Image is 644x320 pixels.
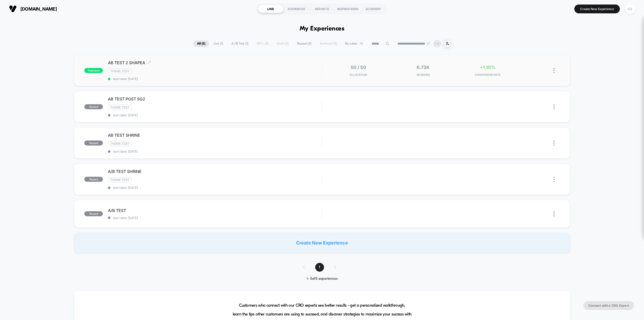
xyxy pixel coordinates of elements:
[84,68,103,73] span: published
[345,42,357,46] span: By Label
[284,5,309,13] div: AUDIENCES
[553,140,555,146] img: close
[583,301,634,310] button: Connect with a CRO Expert
[335,5,360,13] div: INSPIRATIONS
[300,25,345,32] h1: My Experiences
[315,263,324,272] span: 1
[309,5,335,13] div: REPORTS
[291,175,306,180] input: Volume
[193,40,209,47] span: All ( 5 )
[9,5,17,13] img: Visually logo
[553,211,555,217] img: close
[84,104,103,109] span: paused
[20,6,57,12] span: [DOMAIN_NAME]
[108,150,322,153] span: start date: [DATE]
[480,65,496,70] span: +1.10%
[108,113,322,117] span: start date: [DATE]
[84,177,103,182] span: paused
[157,85,172,100] button: Play, NEW DEMO 2025-VEED.mp4
[108,208,322,213] span: A/B TEST
[293,40,315,47] span: Paused ( 4 )
[108,104,132,110] span: Theme Test
[108,96,322,101] span: AB TEST POST SG2
[350,73,367,77] span: Allocation
[298,277,346,281] div: 1 - 5 of 5 experiences
[8,5,58,13] button: [DOMAIN_NAME]
[84,211,103,216] span: paused
[84,140,103,146] span: paused
[108,186,322,190] span: start date: [DATE]
[553,104,555,110] img: close
[108,177,132,183] span: Theme Test
[108,216,322,220] span: start date: [DATE]
[267,175,280,181] div: Duration
[624,4,636,14] button: CS
[574,5,620,13] button: Create New Experience
[108,60,322,65] span: AB TEST 2 SHAPEA
[427,42,430,45] img: end
[360,5,386,13] div: ACADEMY
[108,77,322,81] span: start date: [DATE]
[3,173,11,182] button: Play, NEW DEMO 2025-VEED.mp4
[74,233,570,253] div: Create New Experience
[255,175,266,181] div: Current time
[228,40,252,47] span: A/B Test ( 1 )
[4,167,326,171] input: Seek
[553,177,555,182] img: close
[258,5,284,13] div: LIVE
[457,73,519,77] span: CONVERSION RATE
[210,40,227,47] span: Live ( 1 )
[553,68,555,73] img: close
[351,65,366,70] span: 50 / 50
[417,65,430,70] span: 6.73k
[108,169,322,174] span: A/B TEST SHRINE
[108,68,132,74] span: Theme Test
[435,42,439,46] p: CS
[108,133,322,138] span: AB TEST SHRINE
[392,73,454,77] span: Sessions
[108,141,132,147] span: Theme Test
[625,4,635,14] div: CS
